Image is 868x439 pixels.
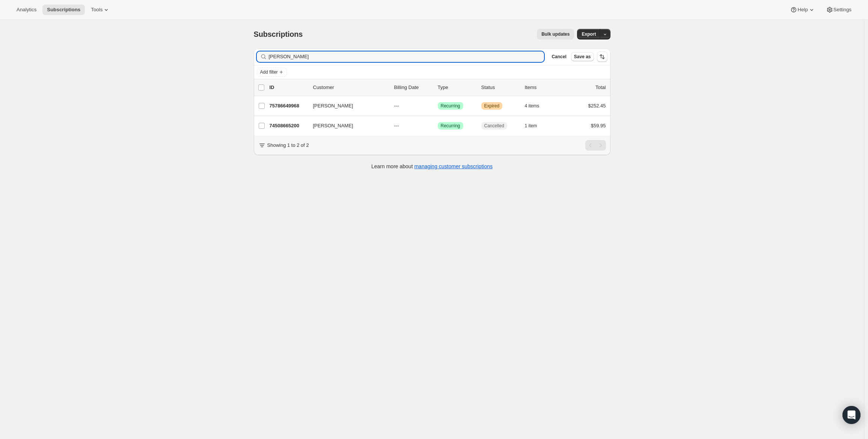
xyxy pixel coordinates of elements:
[525,101,548,111] button: 4 items
[481,84,519,91] p: Status
[257,68,287,77] button: Add filter
[821,5,856,15] button: Settings
[525,123,537,129] span: 1 item
[438,84,475,91] div: Type
[371,163,493,170] p: Learn more about
[537,29,574,39] button: Bulk updates
[17,7,36,13] span: Analytics
[582,31,596,37] span: Export
[591,123,606,128] span: $59.95
[484,123,504,129] span: Cancelled
[597,51,607,62] button: Sort the results
[785,5,820,15] button: Help
[267,142,309,149] p: Showing 1 to 2 of 2
[574,54,591,60] span: Save as
[313,84,388,91] p: Customer
[842,406,860,424] div: Open Intercom Messenger
[86,5,115,15] button: Tools
[260,69,278,75] span: Add filter
[549,52,569,61] button: Cancel
[269,51,544,62] input: Filter subscribers
[484,103,500,109] span: Expired
[47,7,80,13] span: Subscriptions
[42,5,85,15] button: Subscriptions
[270,101,606,111] div: 75786649968[PERSON_NAME]---SuccessRecurringWarningExpired4 items$252.45
[254,30,303,38] span: Subscriptions
[313,122,353,130] span: [PERSON_NAME]
[91,7,102,13] span: Tools
[525,103,539,109] span: 4 items
[585,140,606,151] nav: Pagination
[270,122,307,130] p: 74508665200
[270,102,307,110] p: 75786649968
[309,120,384,132] button: [PERSON_NAME]
[414,163,493,169] a: managing customer subscriptions
[309,100,384,112] button: [PERSON_NAME]
[441,123,460,129] span: Recurring
[394,103,399,109] span: ---
[525,84,562,91] div: Items
[394,84,432,91] p: Billing Date
[525,121,546,131] button: 1 item
[797,7,808,13] span: Help
[394,123,399,128] span: ---
[270,84,606,91] div: IDCustomerBilling DateTypeStatusItemsTotal
[552,54,566,60] span: Cancel
[588,103,606,109] span: $252.45
[577,29,600,39] button: Export
[833,7,851,13] span: Settings
[12,5,41,15] button: Analytics
[441,103,460,109] span: Recurring
[571,52,594,61] button: Save as
[270,84,307,91] p: ID
[541,31,570,37] span: Bulk updates
[595,84,606,91] p: Total
[313,102,353,110] span: [PERSON_NAME]
[270,121,606,131] div: 74508665200[PERSON_NAME]---SuccessRecurringCancelled1 item$59.95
